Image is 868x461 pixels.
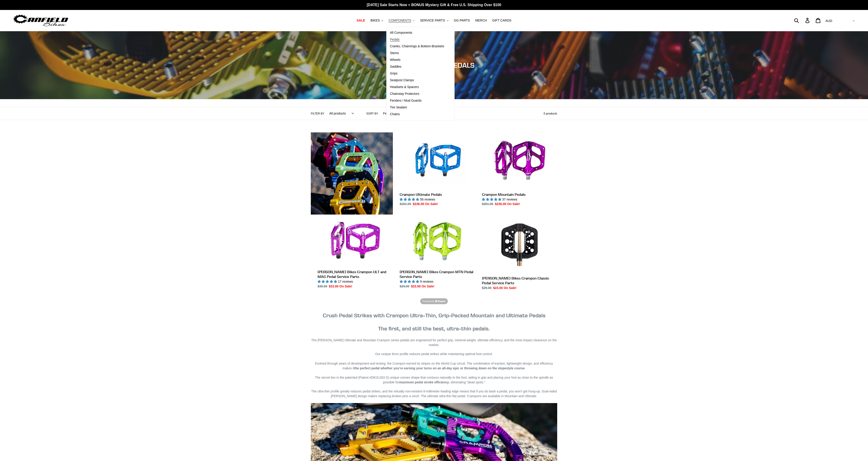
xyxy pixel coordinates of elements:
span: All Components [390,31,412,35]
span: BIKES [370,19,380,22]
p: The secret lies in the patented (Patent #D615,003 S) unique convex shape that contours naturally ... [311,375,557,385]
span: Pedals [390,38,400,41]
p: Our unique 6mm profile reduces pedal strikes while maintaining optimal foot control. Evolved thro... [311,352,557,371]
span: MERCH [475,19,487,22]
a: Powered by [420,298,448,304]
strong: maximum pedal stroke efficiency [399,380,449,384]
span: Grips [390,72,397,75]
a: GIFT CARDS [490,17,514,24]
button: BIKES [368,17,385,24]
a: Headsets & Spacers [387,84,448,91]
input: Search [797,15,808,25]
label: Filter by [311,112,324,116]
span: Chainstay Protectors [390,92,419,96]
a: Pedals [387,36,448,43]
span: SERVICE PARTS [420,19,445,22]
span: Tire Sealant [390,105,407,109]
strong: Crush Pedal Strikes with Crampon Ultra-Thin, Grip-Packed Mountain and Ultimate Pedals [323,312,545,319]
a: Grips [387,70,448,77]
span: Fenders / Mud Guards [390,99,422,103]
p: The ultra-thin profile greatly reduces pedal strikes, and the virtually non-existent 6-millimeter... [311,389,557,399]
a: Chains [387,111,448,118]
button: COMPONENTS [386,17,417,24]
img: Canfield Bikes [12,13,69,28]
a: SALE [354,17,367,24]
span: COMPONENTS [389,19,411,22]
a: Fenders / Mud Guards [387,97,448,104]
span: Saddles [390,65,401,69]
a: Wheels [387,57,448,63]
span: Wheels [390,58,401,62]
button: SERVICE PARTS [418,17,451,24]
span: GIFT CARDS [492,19,512,22]
label: Sort by [366,112,378,116]
a: Chainstay Protectors [387,91,448,97]
a: Seatpost Clamps [387,77,448,84]
span: SALE [357,19,365,22]
p: The [PERSON_NAME] Ultimate and Mountain Crampon series pedals are engineered for perfect grip, mi... [311,338,557,347]
a: Tire Sealant [387,104,448,111]
a: All Components [387,29,448,36]
a: Stems [387,50,448,57]
img: Content block image [311,132,393,215]
span: Powered by [422,300,434,303]
span: GG PARTS [454,19,470,22]
strong: the perfect pedal whether you’re earning your turns on an all-day epic or throwing down on the sl... [354,366,525,370]
a: GG PARTS [452,17,472,24]
span: Chains [390,112,400,116]
a: Cranks, Chainrings & Bottom-Brackets [387,43,448,50]
a: Saddles [387,63,448,70]
span: Headsets & Spacers [390,85,419,89]
span: Stems [390,51,399,55]
span: 5 products [543,112,557,115]
span: Cranks, Chainrings & Bottom-Brackets [390,44,444,48]
h3: The first, and still the best, ultra-thin pedals. [311,312,557,332]
a: MERCH [473,17,489,24]
span: Seatpost Clamps [390,78,414,82]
